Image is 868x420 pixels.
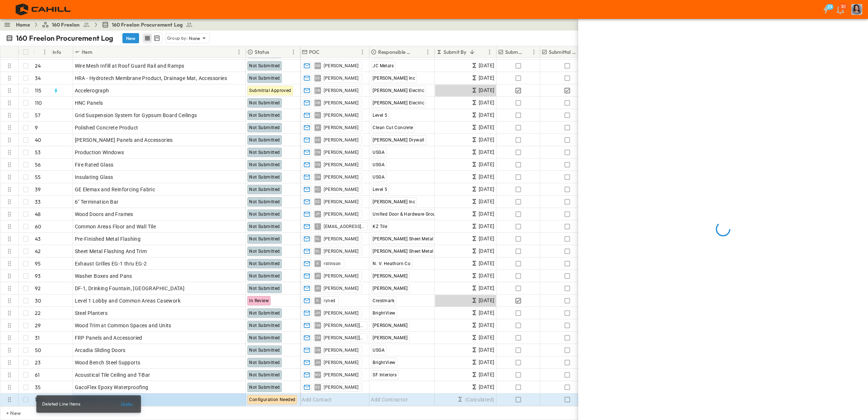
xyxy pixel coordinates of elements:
span: [PERSON_NAME] [324,88,358,93]
p: Status [255,48,269,56]
span: DF-1, Drinking Fountain, [GEOGRAPHIC_DATA] [75,285,185,292]
p: 55 [35,173,41,181]
span: Not Submitted [249,175,280,180]
p: 23 [35,359,41,366]
p: 39 [35,186,41,193]
span: Configuration Needed [249,397,295,402]
span: Not Submitted [249,100,280,105]
span: [PERSON_NAME] Inc [373,199,415,204]
p: 31 [35,334,40,341]
span: [PERSON_NAME] [324,63,358,69]
p: 115 [35,87,42,94]
p: 53 [35,149,41,156]
span: [PERSON_NAME] [324,248,358,254]
span: [PERSON_NAME] [324,149,358,155]
span: 6" Termination Bar [75,198,119,205]
span: Not Submitted [249,187,280,192]
p: 93 [35,272,41,280]
span: GE Elemax and Reinforcing Fabric [75,186,155,193]
span: Unified Door & Hardware Group [373,212,438,217]
span: Not Submitted [249,150,280,155]
span: Sheet Metal Flashing And Trim [75,248,147,255]
span: [PERSON_NAME] Electric [373,100,424,105]
button: Undo [115,398,138,410]
span: Not Submitted [249,372,280,377]
button: Sort [415,48,423,56]
span: ES [315,78,320,78]
button: New [122,33,139,43]
h6: 29 [827,4,832,10]
span: [PERSON_NAME] [324,187,358,192]
span: [PERSON_NAME] [373,286,407,291]
p: 33 [35,198,41,205]
span: Not Submitted [249,249,280,254]
span: [PERSON_NAME] [324,137,358,143]
span: FRP Panels and Accessoried [75,334,142,341]
p: 95 [35,260,41,267]
span: Clean Cut Concrete [373,125,413,130]
img: 4f72bfc4efa7236828875bac24094a5ddb05241e32d018417354e964050affa1.png [9,2,79,17]
img: Profile Picture [851,4,862,15]
span: Grid Suspension System for Gypsum Board Ceilings [75,112,197,119]
div: Info [51,46,73,58]
span: [PERSON_NAME] [324,285,358,291]
button: Menu [289,48,298,56]
span: Wood Bench Steel Supports [75,359,141,366]
p: Group by: [167,35,188,42]
span: BrightView [373,311,395,316]
button: kanban view [152,34,161,43]
span: Washer Boxes and Pans [75,272,132,280]
span: [PERSON_NAME] Sheet Metal [373,249,433,254]
button: Sort [321,48,329,56]
span: [PERSON_NAME] [324,236,358,242]
span: [PERSON_NAME] [324,360,358,365]
span: Polished Concrete Product [75,124,138,131]
span: [PERSON_NAME] [324,162,358,168]
p: 34 [35,75,41,82]
span: (Calculated) [457,396,495,404]
button: Sort [94,48,102,56]
span: USGA [373,348,385,353]
p: 35 [35,384,41,391]
span: USGA [373,162,385,167]
button: row view [143,34,152,43]
span: Insulating Glass [75,173,113,181]
span: Level 5 [373,187,387,192]
span: DB [315,103,320,103]
div: Deleted Line Items [42,397,80,411]
span: [PERSON_NAME] [324,100,358,106]
button: Menu [40,48,49,56]
span: Crestmark [373,298,394,303]
span: [PERSON_NAME] [324,310,358,316]
span: [PERSON_NAME] [373,273,407,279]
div: # [33,46,51,58]
div: Info [53,42,61,62]
span: [PERSON_NAME] [373,323,407,328]
span: USGA [373,150,385,155]
span: Not Submitted [249,212,280,217]
span: [PERSON_NAME] [324,75,358,81]
span: [EMAIL_ADDRESS][DOMAIN_NAME] [324,224,364,229]
nav: breadcrumbs [16,21,197,28]
span: [PERSON_NAME] [324,125,358,131]
p: 56 [35,161,41,168]
span: DL [315,251,320,251]
span: Acoustical Tile Ceiling and T-Bar [75,371,150,379]
p: 29 [35,322,41,329]
span: SF Interiors [373,372,397,377]
p: 43 [35,235,41,243]
span: Accelerograph [75,87,109,94]
span: Common Areas Floor and Wall Tile [75,223,156,230]
span: Wire Mesh Infill at Roof Guard Rail and Ramps [75,62,184,69]
span: [PERSON_NAME][DOMAIN_NAME] [324,323,364,328]
span: Wood Trim at Common Spaces and Units [75,322,171,329]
